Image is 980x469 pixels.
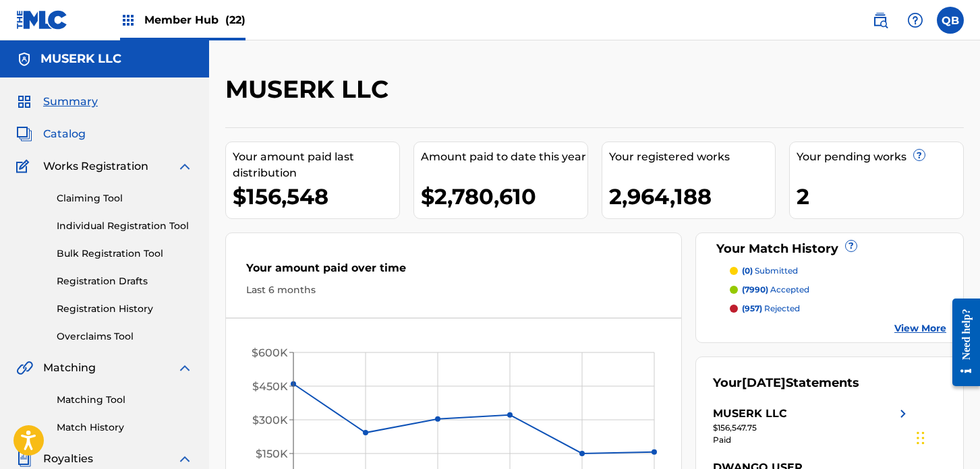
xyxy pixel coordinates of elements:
img: Royalties [16,451,32,467]
a: Matching Tool [57,393,193,407]
tspan: $300K [252,414,288,427]
div: 2 [797,181,963,212]
img: expand [177,158,193,175]
img: right chevron icon [895,406,911,422]
span: Catalog [43,126,86,142]
span: (22) [225,13,246,26]
div: Drag [917,418,925,458]
tspan: $450K [252,380,288,393]
h5: MUSERK LLC [40,51,121,67]
a: Claiming Tool [57,191,193,206]
div: 2,964,188 [609,181,776,212]
a: Registration Drafts [57,274,193,288]
a: Match History [57,420,193,435]
img: help [907,12,923,28]
img: search [872,12,888,28]
span: (7990) [742,284,768,294]
div: Paid [713,434,911,446]
a: CatalogCatalog [16,126,86,142]
span: Royalties [43,451,93,467]
div: Help [902,7,929,34]
div: $156,547.75 [713,422,911,434]
div: Your Match History [713,240,946,258]
a: Bulk Registration Tool [57,247,193,261]
img: Top Rightsholders [120,12,136,28]
a: MUSERK LLCright chevron icon$156,547.75Paid [713,406,911,446]
h2: MUSERK LLC [225,74,395,104]
div: $156,548 [233,181,399,212]
span: ? [846,241,857,251]
img: Summary [16,94,32,110]
img: expand [177,360,193,376]
iframe: Chat Widget [913,404,980,469]
img: Accounts [16,51,32,67]
span: Works Registration [43,158,148,175]
p: submitted [742,265,798,277]
img: Catalog [16,126,32,142]
img: MLC Logo [16,10,68,30]
div: $2,780,610 [421,181,587,212]
a: View More [894,321,946,336]
span: [DATE] [742,375,786,390]
div: MUSERK LLC [713,406,787,422]
a: Individual Registration Tool [57,219,193,233]
div: Your Statements [713,374,859,392]
div: User Menu [937,7,964,34]
span: Summary [43,94,98,110]
a: SummarySummary [16,94,98,110]
iframe: Resource Center [942,288,980,396]
div: Last 6 months [246,283,661,297]
span: (0) [742,265,753,276]
span: (957) [742,303,762,313]
tspan: $600K [252,346,288,359]
img: Works Registration [16,158,34,175]
div: Amount paid to date this year [421,149,587,165]
a: (7990) accepted [730,284,946,296]
a: (957) rejected [730,303,946,315]
a: (0) submitted [730,265,946,277]
p: accepted [742,284,809,296]
div: Your registered works [609,149,776,165]
span: ? [914,150,925,160]
span: Member Hub [144,12,246,28]
a: Public Search [867,7,894,34]
a: Registration History [57,302,193,316]
img: expand [177,451,193,467]
div: Your pending works [797,149,963,165]
div: Your amount paid over time [246,260,661,283]
img: Matching [16,360,33,376]
a: Overclaims Tool [57,330,193,344]
p: rejected [742,303,800,315]
span: Matching [43,360,96,376]
tspan: $150K [256,447,288,460]
div: Your amount paid last distribution [233,149,399,181]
